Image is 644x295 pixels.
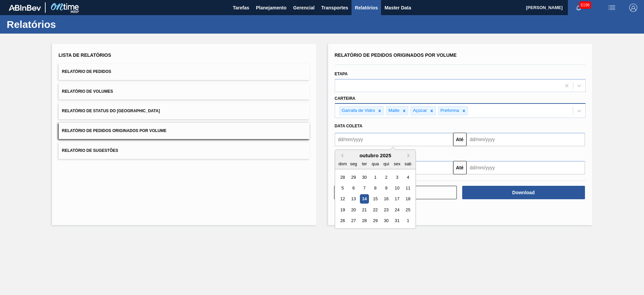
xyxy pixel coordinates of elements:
[381,216,390,225] div: Choose quinta-feira, 30 de outubro de 2025
[59,52,111,58] span: Lista de Relatórios
[579,1,591,9] span: 6196
[340,107,376,115] div: Garrafa de Vidro
[59,83,310,100] button: Relatório de Volumes
[335,52,457,58] span: Relatório de Pedidos Originados por Volume
[62,69,111,74] span: Relatório de Pedidos
[386,107,400,115] div: Malte
[453,133,467,146] button: Até
[392,183,401,193] div: Choose sexta-feira, 10 de outubro de 2025
[608,4,616,12] img: userActions
[62,148,118,153] span: Relatório de Sugestões
[467,133,585,146] input: dd/mm/yyyy
[411,107,428,115] div: Açúcar
[62,109,160,113] span: Relatório de Status do [GEOGRAPHIC_DATA]
[403,183,412,193] div: Choose sábado, 11 de outubro de 2025
[335,133,453,146] input: dd/mm/yyyy
[349,159,358,168] div: seg
[334,186,457,199] button: Limpar
[338,173,347,182] div: Choose domingo, 28 de setembro de 2025
[392,159,401,168] div: sex
[381,183,390,193] div: Choose quinta-feira, 9 de outubro de 2025
[392,205,401,214] div: Choose sexta-feira, 24 de outubro de 2025
[360,195,369,204] div: Choose terça-feira, 14 de outubro de 2025
[62,89,113,94] span: Relatório de Volumes
[392,216,401,225] div: Choose sexta-feira, 31 de outubro de 2025
[62,128,167,133] span: Relatório de Pedidos Originados por Volume
[381,205,390,214] div: Choose quinta-feira, 23 de outubro de 2025
[392,195,401,204] div: Choose sexta-feira, 17 de outubro de 2025
[467,161,585,174] input: dd/mm/yyyy
[392,173,401,182] div: Choose sexta-feira, 3 de outubro de 2025
[349,195,358,204] div: Choose segunda-feira, 13 de outubro de 2025
[371,195,380,204] div: Choose quarta-feira, 15 de outubro de 2025
[462,186,585,199] button: Download
[321,4,348,12] span: Transportes
[335,96,356,101] label: Carteira
[256,4,286,12] span: Planejamento
[349,205,358,214] div: Choose segunda-feira, 20 de outubro de 2025
[403,216,412,225] div: Choose sábado, 1 de novembro de 2025
[381,159,390,168] div: qui
[403,159,412,168] div: sab
[293,4,315,12] span: Gerencial
[59,64,310,80] button: Relatório de Pedidos
[349,183,358,193] div: Choose segunda-feira, 6 de outubro de 2025
[59,142,310,159] button: Relatório de Sugestões
[335,72,348,76] label: Etapa
[59,123,310,139] button: Relatório de Pedidos Originados por Volume
[360,216,369,225] div: Choose terça-feira, 28 de outubro de 2025
[408,153,412,158] button: Next Month
[338,216,347,225] div: Choose domingo, 26 de outubro de 2025
[360,183,369,193] div: Choose terça-feira, 7 de outubro de 2025
[338,153,343,158] button: Previous Month
[629,4,637,12] img: Logout
[360,173,369,182] div: Choose terça-feira, 30 de setembro de 2025
[355,4,378,12] span: Relatórios
[59,103,310,119] button: Relatório de Status do [GEOGRAPHIC_DATA]
[349,173,358,182] div: Choose segunda-feira, 29 de setembro de 2025
[335,124,363,128] span: Data coleta
[233,4,249,12] span: Tarefas
[338,159,347,168] div: dom
[381,173,390,182] div: Choose quinta-feira, 2 de outubro de 2025
[9,5,41,11] img: TNhmsLtSVTkK8tSr43FrP2fwEKptu5GPRR3wAAAABJRU5ErkJggg==
[403,205,412,214] div: Choose sábado, 25 de outubro de 2025
[371,183,380,193] div: Choose quarta-feira, 8 de outubro de 2025
[371,173,380,182] div: Choose quarta-feira, 1 de outubro de 2025
[381,195,390,204] div: Choose quinta-feira, 16 de outubro de 2025
[438,107,460,115] div: Preforma
[338,183,347,193] div: Choose domingo, 5 de outubro de 2025
[403,173,412,182] div: Choose sábado, 4 de outubro de 2025
[338,195,347,204] div: Choose domingo, 12 de outubro de 2025
[337,172,413,226] div: month 2025-10
[7,20,126,28] h1: Relatórios
[568,3,589,12] button: Notificações
[403,195,412,204] div: Choose sábado, 18 de outubro de 2025
[384,4,411,12] span: Master Data
[335,153,416,158] div: outubro 2025
[371,205,380,214] div: Choose quarta-feira, 22 de outubro de 2025
[338,205,347,214] div: Choose domingo, 19 de outubro de 2025
[349,216,358,225] div: Choose segunda-feira, 27 de outubro de 2025
[360,205,369,214] div: Choose terça-feira, 21 de outubro de 2025
[371,216,380,225] div: Choose quarta-feira, 29 de outubro de 2025
[360,159,369,168] div: ter
[453,161,467,174] button: Até
[371,159,380,168] div: qua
